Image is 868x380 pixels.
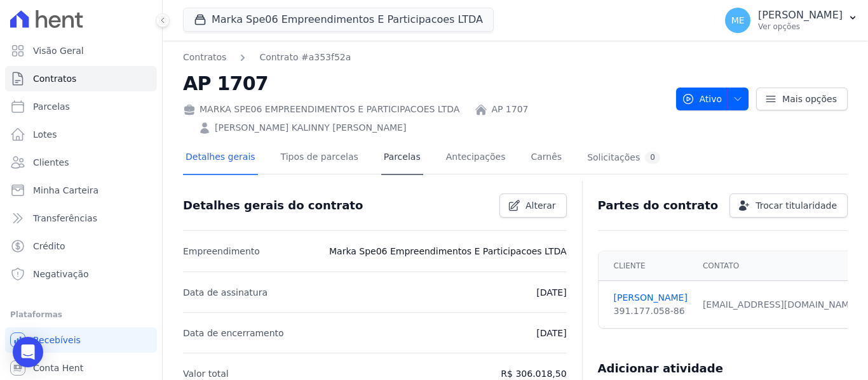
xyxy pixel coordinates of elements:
div: 391.177.058-86 [614,305,688,318]
h2: AP 1707 [183,69,666,98]
span: Minha Carteira [33,184,98,197]
div: 0 [645,152,660,164]
a: Parcelas [5,94,157,119]
button: Marka Spe06 Empreendimentos E Participacoes LTDA [183,8,494,32]
a: [PERSON_NAME] [614,291,688,305]
button: Ativo [676,88,749,110]
a: Transferências [5,206,157,231]
span: Mais opções [782,93,837,105]
span: Clientes [33,156,69,169]
a: Carnês [528,141,564,175]
a: Recebíveis [5,327,157,353]
a: Lotes [5,122,157,147]
div: Open Intercom Messenger [13,337,43,367]
a: Minha Carteira [5,178,157,203]
a: Alterar [499,193,567,218]
span: Crédito [33,240,65,252]
span: Negativação [33,268,89,280]
span: Lotes [33,128,57,141]
a: Crédito [5,233,157,259]
h3: Partes do contrato [598,198,719,213]
a: Contrato #a353f52a [259,51,351,64]
a: Trocar titularidade [729,193,848,218]
span: Contratos [33,72,76,85]
nav: Breadcrumb [183,51,666,64]
a: Contratos [5,66,157,91]
div: [EMAIL_ADDRESS][DOMAIN_NAME] [703,298,858,311]
p: Marka Spe06 Empreendimentos E Participacoes LTDA [329,244,567,259]
a: Parcelas [381,141,423,175]
a: Negativação [5,261,157,287]
div: Solicitações [587,152,660,164]
a: Contratos [183,51,226,64]
span: Conta Hent [33,362,83,374]
p: Ver opções [758,22,843,32]
h3: Detalhes gerais do contrato [183,198,363,213]
a: Mais opções [756,88,848,110]
a: [PERSON_NAME] KALINNY [PERSON_NAME] [215,121,406,134]
span: Visão Geral [33,44,84,57]
p: Data de encerramento [183,325,284,341]
nav: Breadcrumb [183,51,351,64]
a: Tipos de parcelas [278,141,361,175]
p: [DATE] [536,325,566,341]
button: ME [PERSON_NAME] Ver opções [715,3,868,38]
p: [DATE] [536,285,566,300]
p: Empreendimento [183,244,260,259]
div: Plataformas [10,307,152,322]
span: Parcelas [33,100,70,113]
span: ME [731,16,745,25]
span: Transferências [33,212,97,225]
th: Cliente [599,251,695,281]
span: Trocar titularidade [756,199,837,212]
a: Antecipações [444,141,508,175]
div: MARKA SPE06 EMPREENDIMENTOS E PARTICIPACOES LTDA [183,103,459,116]
span: Recebíveis [33,334,81,346]
a: Visão Geral [5,38,157,63]
th: Contato [695,251,866,281]
span: Ativo [682,88,722,110]
span: Alterar [526,199,556,212]
p: [PERSON_NAME] [758,9,843,22]
a: Clientes [5,150,157,175]
a: AP 1707 [491,103,528,116]
p: Data de assinatura [183,285,268,300]
h3: Adicionar atividade [598,361,723,376]
a: Detalhes gerais [183,141,258,175]
a: Solicitações0 [585,141,663,175]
